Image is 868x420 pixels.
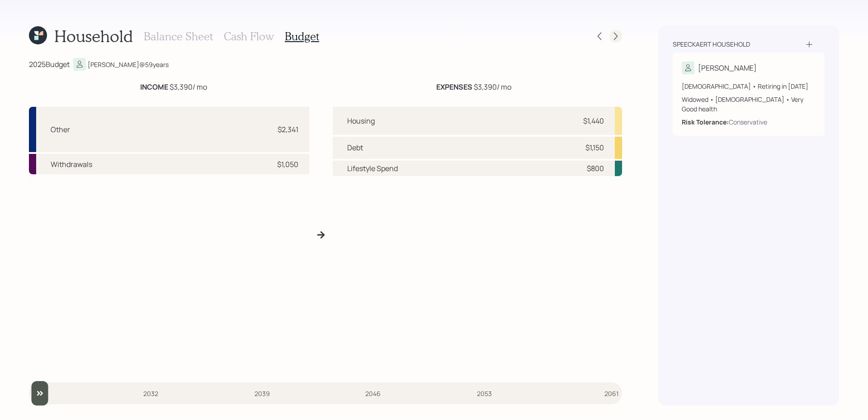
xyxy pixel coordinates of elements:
div: Conservative [729,117,767,127]
h1: Household [54,26,133,46]
div: $3,390 / mo [140,81,207,92]
b: EXPENSES [436,82,472,92]
div: Widowed • [DEMOGRAPHIC_DATA] • Very Good health [682,95,816,114]
div: [PERSON_NAME] @ 59 years [88,60,169,69]
div: $1,440 [583,115,604,126]
div: $800 [587,163,604,174]
div: 2025 Budget [29,59,70,70]
h3: Budget [285,30,319,43]
div: Lifestyle Spend [347,163,398,174]
h3: Balance Sheet [144,30,213,43]
div: $1,150 [585,142,604,153]
b: Risk Tolerance: [682,118,729,126]
div: $1,050 [277,159,298,170]
div: Other [51,124,70,135]
h3: Cash Flow [224,30,274,43]
div: $2,341 [278,124,298,135]
div: Debt [347,142,363,153]
div: [DEMOGRAPHIC_DATA] • Retiring in [DATE] [682,81,816,91]
div: $3,390 / mo [436,81,511,92]
b: INCOME [140,82,168,92]
div: Speeckaert household [673,40,750,49]
div: Housing [347,115,375,126]
div: [PERSON_NAME] [698,62,757,73]
div: Withdrawals [51,159,92,170]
